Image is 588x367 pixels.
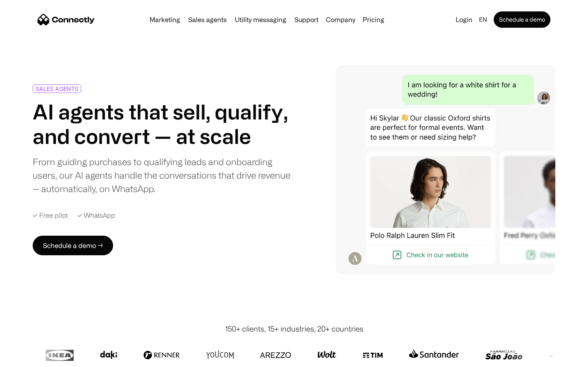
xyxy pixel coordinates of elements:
[326,14,355,25] div: Company
[36,86,78,92] div: SALES AGENTS
[33,155,291,195] div: From guiding purchases to qualifying leads and onboarding users, our AI agents handle the convers...
[33,236,113,255] a: Schedule a demo →
[225,323,363,334] div: 150+ clients, 15+ industries, 20+ countries
[185,16,230,23] a: Sales agents
[479,14,487,25] div: en
[146,16,183,23] a: Marketing
[232,16,290,23] a: Utility messaging
[33,212,68,219] div: ✓ Free pilot
[291,16,322,23] a: Support
[359,16,388,23] a: Pricing
[452,14,476,25] a: Login
[33,99,291,148] h1: AI agents that sell, qualify, and convert — at scale
[494,11,550,28] a: Schedule a demo
[78,212,115,219] div: ✓ WhatsApp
